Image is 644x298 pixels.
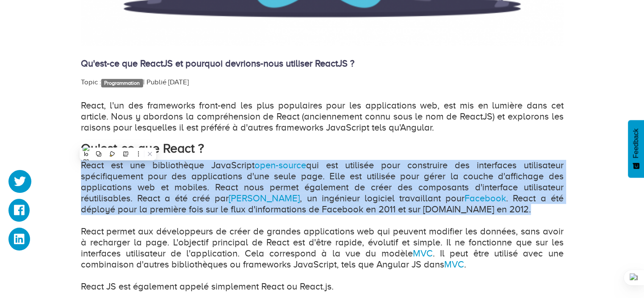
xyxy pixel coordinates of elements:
button: Feedback - Afficher l’enquête [628,120,644,178]
a: Programmation [101,79,143,87]
span: Feedback [632,128,640,158]
a: open-source [254,160,306,170]
a: [PERSON_NAME] [229,193,300,203]
p: React, l'un des frameworks front-end les plus populaires pour les applications web, est mis en lu... [81,100,564,133]
a: MVC [413,248,433,259]
p: React est une bibliothèque JavaScript qui est utilisée pour construire des interfaces utilisateur... [81,160,564,292]
strong: Qu'est-ce que React ? [81,141,204,156]
a: MVC [444,259,464,270]
span: Publié [DATE] [146,78,189,86]
a: Facebook [464,193,506,203]
h4: Qu'est-ce que ReactJS et pourquoi devrions-nous utiliser ReactJS ? [81,58,564,69]
span: Topic : | [81,78,145,86]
